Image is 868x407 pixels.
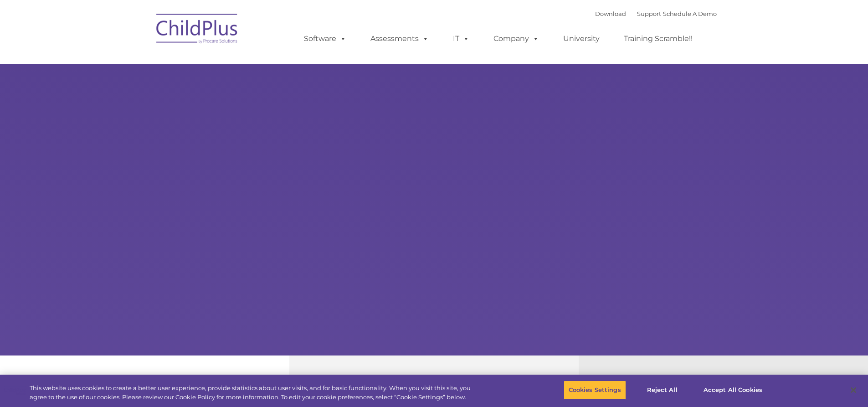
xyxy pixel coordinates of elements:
a: Download [595,10,626,17]
a: Schedule A Demo [663,10,717,17]
a: Support [637,10,661,17]
button: Reject All [634,381,691,400]
a: IT [444,30,478,48]
a: Company [484,30,548,48]
div: This website uses cookies to create a better user experience, provide statistics about user visit... [30,384,478,402]
a: Training Scramble!! [615,30,702,48]
button: Accept All Cookies [699,381,767,400]
a: Assessments [361,30,438,48]
button: Cookies Settings [564,381,626,400]
img: ChildPlus by Procare Solutions [152,7,243,53]
button: Close [843,380,863,400]
a: Software [295,30,355,48]
font: | [595,10,717,17]
a: University [554,30,609,48]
